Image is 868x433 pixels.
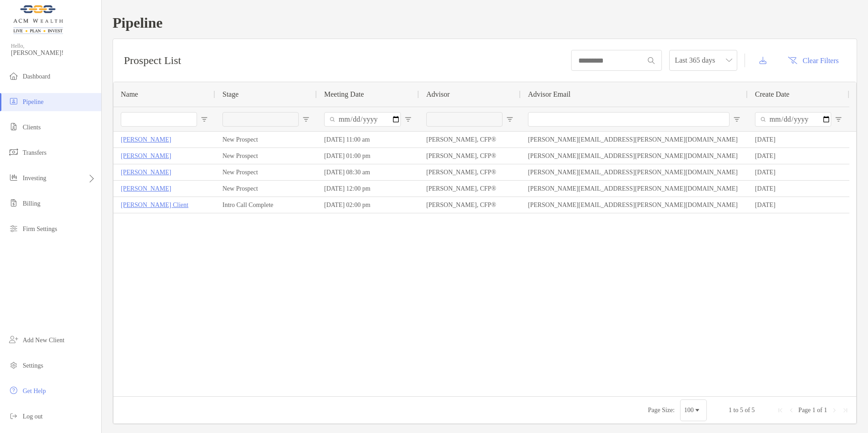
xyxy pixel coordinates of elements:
[831,407,838,414] div: Next Page
[215,132,317,148] div: New Prospect
[215,197,317,213] div: Intro Call Complete
[121,199,188,211] a: [PERSON_NAME] Client
[404,116,412,123] button: Open Filter Menu
[317,148,419,164] div: [DATE] 01:00 pm
[748,164,849,180] div: [DATE]
[23,226,57,232] span: Firm Settings
[215,181,317,197] div: New Prospect
[324,112,401,127] input: Meeting Date Filter Input
[8,70,19,81] img: dashboard icon
[734,407,739,413] span: to
[113,15,857,31] h1: Pipeline
[745,407,750,413] span: of
[23,98,44,105] span: Pipeline
[528,90,571,98] span: Advisor Email
[23,413,43,420] span: Log out
[684,407,694,414] div: 100
[8,223,19,234] img: firm-settings icon
[8,147,19,157] img: transfers icon
[23,124,41,131] span: Clients
[675,50,732,70] span: Last 365 days
[419,132,521,148] div: [PERSON_NAME], CFP®
[748,181,849,197] div: [DATE]
[121,112,197,127] input: Name Filter Input
[648,57,655,64] img: input icon
[121,134,171,145] a: [PERSON_NAME]
[752,407,755,413] span: 5
[817,407,823,413] span: of
[835,116,842,123] button: Open Filter Menu
[781,50,846,70] button: Clear Filters
[506,116,513,123] button: Open Filter Menu
[23,337,64,344] span: Add New Client
[8,410,19,421] img: logout icon
[317,197,419,213] div: [DATE] 02:00 pm
[317,181,419,197] div: [DATE] 12:00 pm
[8,385,19,396] img: get-help icon
[729,407,732,413] span: 1
[748,148,849,164] div: [DATE]
[121,150,171,162] a: [PERSON_NAME]
[733,116,740,123] button: Open Filter Menu
[521,181,748,197] div: [PERSON_NAME][EMAIL_ADDRESS][PERSON_NAME][DOMAIN_NAME]
[23,73,50,80] span: Dashboard
[124,54,181,67] h3: Prospect List
[11,49,96,57] span: [PERSON_NAME]!
[788,407,795,414] div: Previous Page
[324,90,364,98] span: Meeting Date
[8,359,19,370] img: settings icon
[8,121,19,132] img: clients icon
[8,334,19,345] img: add_new_client icon
[317,164,419,180] div: [DATE] 08:30 am
[419,164,521,180] div: [PERSON_NAME], CFP®
[8,197,19,208] img: billing icon
[23,362,43,369] span: Settings
[215,148,317,164] div: New Prospect
[23,175,46,182] span: Investing
[755,90,789,98] span: Create Date
[23,200,40,207] span: Billing
[11,4,65,36] img: Zoe Logo
[648,407,675,414] div: Page Size:
[799,407,811,413] span: Page
[419,181,521,197] div: [PERSON_NAME], CFP®
[812,407,815,413] span: 1
[824,407,827,413] span: 1
[23,149,46,156] span: Transfers
[755,112,831,127] input: Create Date Filter Input
[302,116,310,123] button: Open Filter Menu
[215,164,317,180] div: New Prospect
[521,148,748,164] div: [PERSON_NAME][EMAIL_ADDRESS][PERSON_NAME][DOMAIN_NAME]
[748,197,849,213] div: [DATE]
[23,388,46,394] span: Get Help
[121,90,138,98] span: Name
[521,132,748,148] div: [PERSON_NAME][EMAIL_ADDRESS][PERSON_NAME][DOMAIN_NAME]
[777,407,784,414] div: First Page
[419,148,521,164] div: [PERSON_NAME], CFP®
[521,164,748,180] div: [PERSON_NAME][EMAIL_ADDRESS][PERSON_NAME][DOMAIN_NAME]
[8,172,19,183] img: investing icon
[222,90,239,98] span: Stage
[528,112,730,127] input: Advisor Email Filter Input
[121,167,171,178] a: [PERSON_NAME]
[680,399,707,421] div: Page Size
[317,132,419,148] div: [DATE] 11:00 am
[740,407,743,413] span: 5
[842,407,849,414] div: Last Page
[8,96,19,107] img: pipeline icon
[748,132,849,148] div: [DATE]
[201,116,208,123] button: Open Filter Menu
[521,197,748,213] div: [PERSON_NAME][EMAIL_ADDRESS][PERSON_NAME][DOMAIN_NAME]
[121,183,171,194] a: [PERSON_NAME]
[426,90,450,98] span: Advisor
[419,197,521,213] div: [PERSON_NAME], CFP®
